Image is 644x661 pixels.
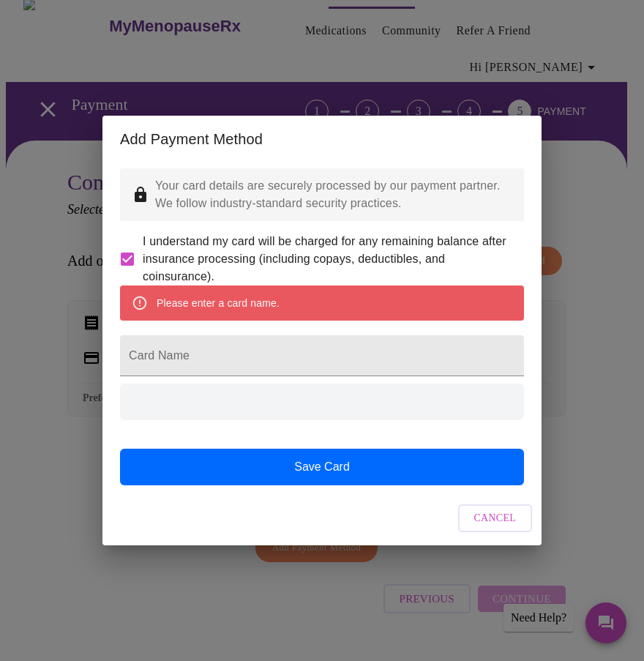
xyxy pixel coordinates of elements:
[120,127,524,151] h2: Add Payment Method
[120,449,524,485] button: Save Card
[157,290,280,316] div: Please enter a card name.
[474,509,517,528] span: Cancel
[143,233,512,285] span: I understand my card will be charged for any remaining balance after insurance processing (includ...
[155,177,512,212] p: Your card details are securely processed by our payment partner. We follow industry-standard secu...
[458,504,533,533] button: Cancel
